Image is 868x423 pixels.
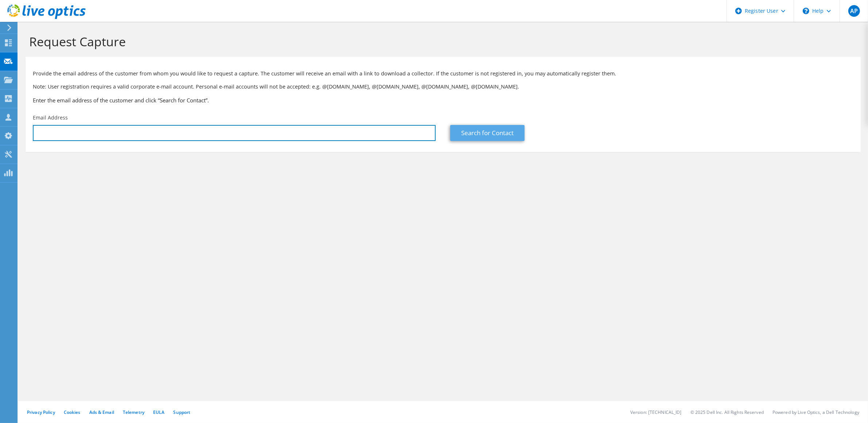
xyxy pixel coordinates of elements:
[450,125,525,141] a: Search for Contact
[33,114,68,121] label: Email Address
[33,83,853,91] p: Note: User registration requires a valid corporate e-mail account. Personal e-mail accounts will ...
[848,5,860,17] span: AP
[89,409,114,415] a: Ads & Email
[123,409,144,415] a: Telemetry
[173,409,190,415] a: Support
[803,8,809,14] svg: \n
[772,409,859,415] li: Powered by Live Optics, a Dell Technology
[29,34,853,49] h1: Request Capture
[64,409,81,415] a: Cookies
[690,409,764,415] li: © 2025 Dell Inc. All Rights Reserved
[153,409,164,415] a: EULA
[33,70,853,78] p: Provide the email address of the customer from whom you would like to request a capture. The cust...
[630,409,682,415] li: Version: [TECHNICAL_ID]
[27,409,55,415] a: Privacy Policy
[33,96,853,104] h3: Enter the email address of the customer and click “Search for Contact”.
